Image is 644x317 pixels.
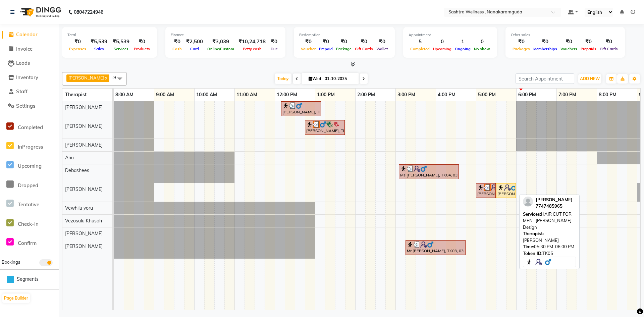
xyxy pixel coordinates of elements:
a: Inventory [2,74,57,82]
img: logo [17,3,63,21]
div: Redemption [299,32,389,38]
span: Today [275,73,291,84]
a: 1:00 PM [315,90,336,100]
span: +9 [111,75,121,80]
div: ₹0 [511,38,532,46]
span: Upcoming [431,47,453,51]
span: Anu [65,155,74,161]
span: Expenses [67,47,88,51]
span: Online/Custom [206,47,236,51]
div: ₹0 [299,38,317,46]
div: ₹0 [67,38,88,46]
div: Appointment [409,32,492,38]
span: Time: [523,244,534,249]
a: 2:00 PM [356,90,377,100]
span: [PERSON_NAME] [536,197,573,202]
span: Sales [93,47,106,51]
span: Vewhilu yoru [65,205,93,211]
span: Petty cash [241,47,263,51]
a: 7:00 PM [557,90,578,100]
span: Services: [523,211,541,217]
span: [PERSON_NAME] [65,104,103,110]
span: Voucher [299,47,317,51]
span: Prepaid [317,47,334,51]
div: [PERSON_NAME] [523,230,576,244]
span: Gift Cards [598,47,620,51]
span: Gift Cards [353,47,375,51]
span: [PERSON_NAME] [65,243,103,249]
div: ₹0 [132,38,152,46]
a: 9:00 AM [154,90,176,100]
span: [PERSON_NAME] [68,75,104,81]
a: 8:00 AM [114,90,135,100]
span: Check-In [18,221,39,227]
div: ₹0 [598,38,620,46]
span: Wallet [375,47,389,51]
span: Inventory [16,74,38,81]
span: [PERSON_NAME] [65,186,103,192]
span: Packages [511,47,532,51]
span: Therapist: [523,231,544,236]
div: Finance [171,32,280,38]
span: Settings [16,103,35,109]
span: Products [132,47,152,51]
div: ₹0 [532,38,559,46]
a: Calendar [2,31,57,39]
div: 0 [431,38,453,46]
input: 2025-10-01 [323,74,356,84]
span: InProgress [18,144,43,150]
span: Segments [17,276,39,283]
div: ₹0 [579,38,598,46]
div: ₹0 [353,38,375,46]
span: Due [269,47,279,51]
div: 5 [409,38,431,46]
a: 10:00 AM [195,90,219,100]
span: Bookings [2,259,20,265]
a: 5:00 PM [476,90,497,100]
span: Card [189,47,201,51]
div: ₹0 [268,38,280,46]
span: Completed [409,47,431,51]
span: [PERSON_NAME] [65,123,103,129]
div: 7747485965 [536,203,573,210]
div: ₹0 [171,38,183,46]
div: Mr [PERSON_NAME], TK03, 03:15 PM-04:45 PM, NEAR BUY VOUCHERS - Aroma/Swedish Classic Full Body Ma... [406,241,465,254]
span: Services [112,47,130,51]
span: No show [472,47,492,51]
a: 6:00 PM [517,90,538,100]
span: Memberships [532,47,559,51]
span: Completed [18,124,43,130]
a: 3:00 PM [396,90,417,100]
span: Wed [307,76,323,81]
span: Tentative [18,201,39,208]
div: ₹0 [375,38,389,46]
div: [PERSON_NAME], TK02, 12:45 PM-01:45 PM, CLASSIC MASSAGES -Swedish Massage ( 60 mins ) [306,121,344,134]
span: Confirm [18,240,37,246]
div: ₹0 [559,38,579,46]
a: Leads [2,59,57,67]
span: Dropped [18,182,38,189]
div: Ms [PERSON_NAME], TK04, 03:05 PM-04:35 PM, GEL SET - GEL NEW SET [399,165,458,178]
span: Debashees [65,167,89,173]
div: Other sales [511,32,620,38]
button: Page Builder [2,294,30,303]
a: x [104,75,107,81]
span: HAIR CUT FOR MEN -[PERSON_NAME] Design [523,211,572,230]
div: [PERSON_NAME], TK01, 12:10 PM-01:10 PM, CLASSIC MASSAGES -Deep Tissue Massage ( 60 mins ) [282,102,320,115]
div: 0 [472,38,492,46]
span: Prepaids [579,47,598,51]
div: ₹0 [317,38,334,46]
a: 12:00 PM [275,90,299,100]
button: ADD NEW [578,74,601,84]
span: Vouchers [559,47,579,51]
span: Invoice [16,46,33,52]
span: Cash [171,47,183,51]
div: ₹10,24,718 [236,38,268,46]
input: Search Appointment [516,73,574,84]
span: [PERSON_NAME] [65,230,103,236]
div: ₹5,539 [110,38,132,46]
span: Vezosulu Khusoh [65,218,102,224]
img: profile [523,197,533,207]
b: 08047224946 [74,3,103,21]
div: ₹0 [334,38,353,46]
